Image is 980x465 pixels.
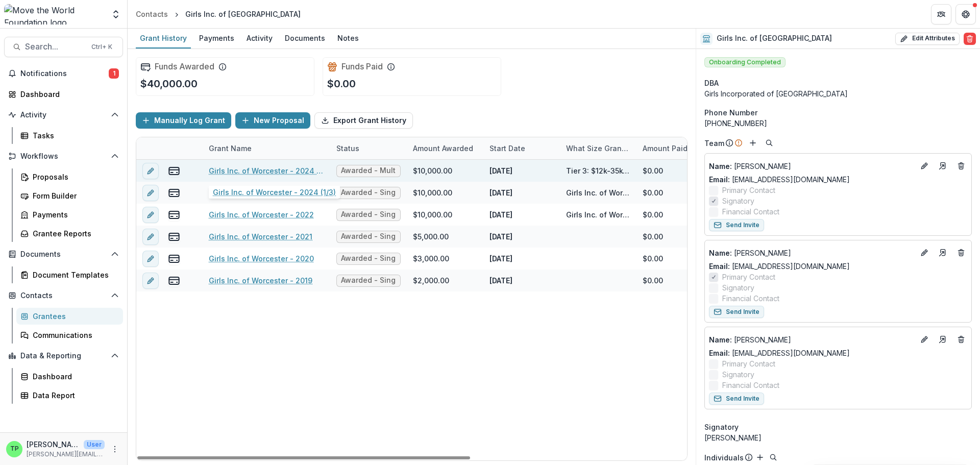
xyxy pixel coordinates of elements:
button: Add [754,451,766,463]
span: Awarded - Single Year [341,254,396,263]
button: Edit [918,247,930,259]
div: [PERSON_NAME] [704,432,972,443]
span: Notifications [20,69,109,78]
a: Grant History [136,29,191,48]
div: Payments [195,31,238,45]
button: view-payments [168,209,180,221]
button: Deletes [955,333,967,346]
a: Girls Inc. of Worcester - 2022 [209,209,314,220]
span: Signatory [722,369,754,380]
div: Data Report [33,390,115,401]
button: Edit [918,160,930,172]
div: $0.00 [643,209,663,220]
a: Form Builder [16,187,123,204]
span: Awarded - Single Year [341,276,396,285]
a: Girls Inc. of Worcester - 2021 [209,231,312,242]
button: Open entity switcher [109,4,123,25]
div: Girls Inc. of [GEOGRAPHIC_DATA] [185,9,301,19]
a: Activity [242,29,277,48]
span: Primary Contact [722,185,775,195]
a: Dashboard [16,368,123,385]
img: Move the World Foundation logo [4,4,105,25]
p: [DATE] [489,231,512,242]
a: Email: [EMAIL_ADDRESS][DOMAIN_NAME] [709,348,850,358]
div: Ctrl + K [89,41,114,53]
p: [PERSON_NAME] [27,439,80,450]
div: Grant Name [203,137,330,159]
div: $0.00 [643,275,663,286]
button: view-payments [168,253,180,265]
button: Add [747,137,759,149]
a: Email: [EMAIL_ADDRESS][DOMAIN_NAME] [709,261,850,272]
button: Send Invite [709,219,764,231]
div: $10,000.00 [413,187,452,198]
span: Onboarding Completed [704,57,786,67]
span: Search... [25,42,85,52]
button: Edit [918,333,930,346]
button: Deletes [955,160,967,172]
a: Girls Inc. of Worcester - 2024 (1/3) [209,165,324,176]
p: Amount Paid [643,143,688,154]
div: Grant History [136,31,191,45]
div: Girls Inc. of Worcester is seeking Tier 2 funding support. [566,187,630,198]
div: Amount Awarded [407,137,483,159]
p: [PERSON_NAME] [709,334,914,345]
span: Name : [709,249,732,257]
a: Documents [281,29,329,48]
a: Girls Inc. of Worcester - 2023 [209,187,314,198]
p: [PERSON_NAME][EMAIL_ADDRESS][DOMAIN_NAME] [27,450,105,459]
a: Proposals [16,168,123,185]
p: [DATE] [489,209,512,220]
a: Go to contact [935,244,951,261]
a: Document Templates [16,266,123,283]
p: [PERSON_NAME] [709,161,914,172]
a: Girls Inc. of Worcester - 2020 [209,253,314,264]
button: Open Documents [4,246,123,262]
div: What size grant tier are you requesting? (Feel free to explain what you'd be able to accomplish w... [560,137,636,159]
span: Name : [709,335,732,344]
button: edit [142,207,159,223]
span: Workflows [20,152,107,161]
span: Financial Contact [722,293,779,304]
div: Contacts [136,9,168,19]
div: Notes [333,31,363,45]
div: Grantees [33,311,115,322]
a: Contacts [132,7,172,21]
a: Data Report [16,387,123,404]
div: Document Templates [33,270,115,280]
a: Communications [16,327,123,344]
div: Start Date [483,137,560,159]
a: Go to contact [935,158,951,174]
p: Team [704,138,724,149]
div: Dashboard [20,89,115,100]
a: Grantees [16,308,123,325]
div: What size grant tier are you requesting? (Feel free to explain what you'd be able to accomplish w... [560,143,636,154]
div: Start Date [483,143,531,154]
div: Amount Paid [636,137,713,159]
a: Payments [16,206,123,223]
h2: Funds Paid [341,62,383,71]
div: Amount Awarded [407,143,479,154]
a: Payments [195,29,238,48]
span: Signatory [722,195,754,206]
div: Dashboard [33,371,115,382]
div: $10,000.00 [413,209,452,220]
nav: breadcrumb [132,7,305,21]
button: Notifications1 [4,65,123,82]
a: Name: [PERSON_NAME] [709,161,914,172]
button: Send Invite [709,393,764,405]
a: Notes [333,29,363,48]
p: [DATE] [489,275,512,286]
div: Documents [281,31,329,45]
span: Contacts [20,291,107,300]
p: $40,000.00 [140,76,198,91]
div: Proposals [33,172,115,182]
div: $10,000.00 [413,165,452,176]
a: Dashboard [4,86,123,103]
h2: Girls Inc. of [GEOGRAPHIC_DATA] [717,34,832,43]
div: Girls Inc. of Worcester is applying for a Tier 2 grant ($5,000-10,000) to support our K-10 Afters... [566,209,630,220]
a: Girls Inc. of Worcester - 2019 [209,275,312,286]
button: edit [142,185,159,201]
button: Send Invite [709,306,764,318]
